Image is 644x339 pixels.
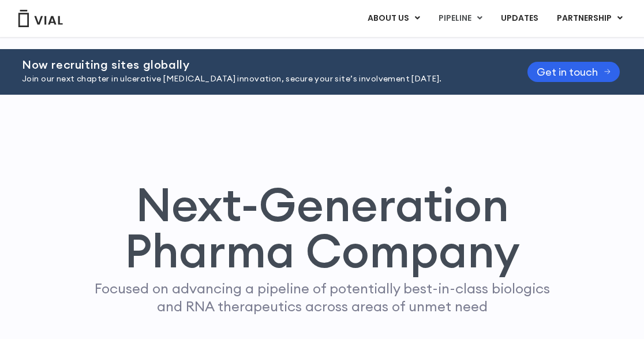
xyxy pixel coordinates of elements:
span: Get in touch [537,68,598,76]
p: Focused on advancing a pipeline of potentially best-in-class biologics and RNA therapeutics acros... [89,280,555,315]
a: Get in touch [527,62,620,82]
h2: Now recruiting sites globally [22,58,499,71]
a: PIPELINEMenu Toggle [429,9,491,28]
h1: Next-Generation Pharma Company [72,181,572,274]
a: ABOUT USMenu Toggle [358,9,429,28]
a: PARTNERSHIPMenu Toggle [548,9,632,28]
p: Join our next chapter in ulcerative [MEDICAL_DATA] innovation, secure your site’s involvement [DA... [22,73,499,85]
a: UPDATES [492,9,547,28]
img: Vial Logo [17,10,63,27]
